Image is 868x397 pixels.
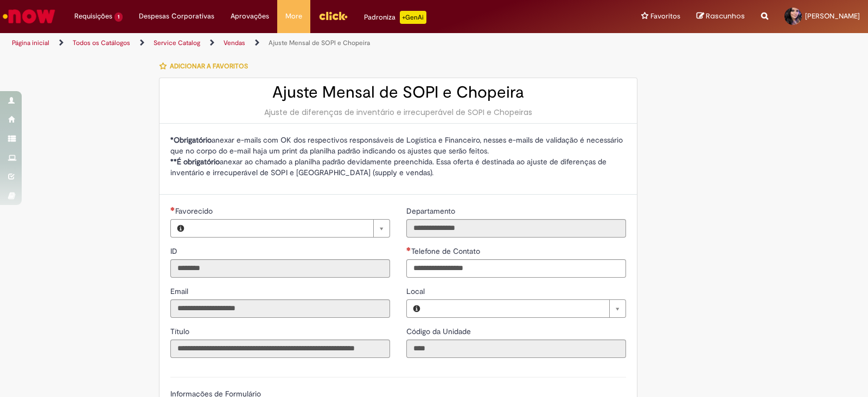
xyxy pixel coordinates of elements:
[697,11,745,22] a: Rascunhos
[406,326,473,336] span: Somente leitura - Código da Unidade
[406,340,626,358] input: Código da Unidade
[139,11,214,22] span: Despesas Corporativas
[170,135,212,145] strong: *Obrigatório
[170,259,390,278] input: ID
[650,11,680,22] span: Favoritos
[805,11,860,21] span: [PERSON_NAME]
[170,286,190,296] span: Somente leitura - Email
[74,11,112,22] span: Requisições
[114,12,123,22] span: 1
[170,299,390,318] input: Email
[170,246,180,257] label: Somente leitura - ID
[170,286,190,297] label: Somente leitura - Email
[154,39,200,47] a: Service Catalog
[170,157,220,167] strong: **É obrigatório
[411,246,482,256] span: Telefone de Contato
[159,55,254,78] button: Adicionar a Favoritos
[224,39,245,47] a: Vendas
[170,135,626,178] p: anexar e-mails com OK dos respectivos responsáveis de Logística e Financeiro, nesses e-mails de v...
[426,300,626,317] a: Limpar campo Local
[318,8,348,24] img: click_logo_yellow_360x200.png
[407,300,426,317] button: Local, Visualizar este registro
[285,11,302,22] span: More
[170,340,390,358] input: Título
[400,11,426,24] p: +GenAi
[175,206,215,216] span: Necessários - Favorecido
[231,11,269,22] span: Aprovações
[364,11,426,24] div: Padroniza
[190,220,390,237] a: Limpar campo Favorecido
[170,326,192,336] span: Somente leitura - Título
[170,107,626,118] div: Ajuste de diferenças de inventário e irrecuperável de SOPI e Chopeiras
[171,220,190,237] button: Favorecido, Visualizar este registro
[73,39,130,47] a: Todos os Catálogos
[406,206,457,216] label: Somente leitura - Departamento
[269,39,370,47] a: Ajuste Mensal de SOPI e Chopeira
[406,247,411,251] span: Obrigatório Preenchido
[170,84,626,101] h2: Ajuste Mensal de SOPI e Chopeira
[706,11,745,21] span: Rascunhos
[170,207,175,211] span: Necessários
[1,5,57,27] img: ServiceNow
[12,39,49,47] a: Página inicial
[170,62,248,71] span: Adicionar a Favoritos
[406,259,626,278] input: Telefone de Contato
[406,219,626,238] input: Departamento
[170,326,192,337] label: Somente leitura - Título
[406,206,457,216] span: Somente leitura - Departamento
[406,286,427,296] span: Local
[8,33,571,53] ul: Trilhas de página
[406,326,473,337] label: Somente leitura - Código da Unidade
